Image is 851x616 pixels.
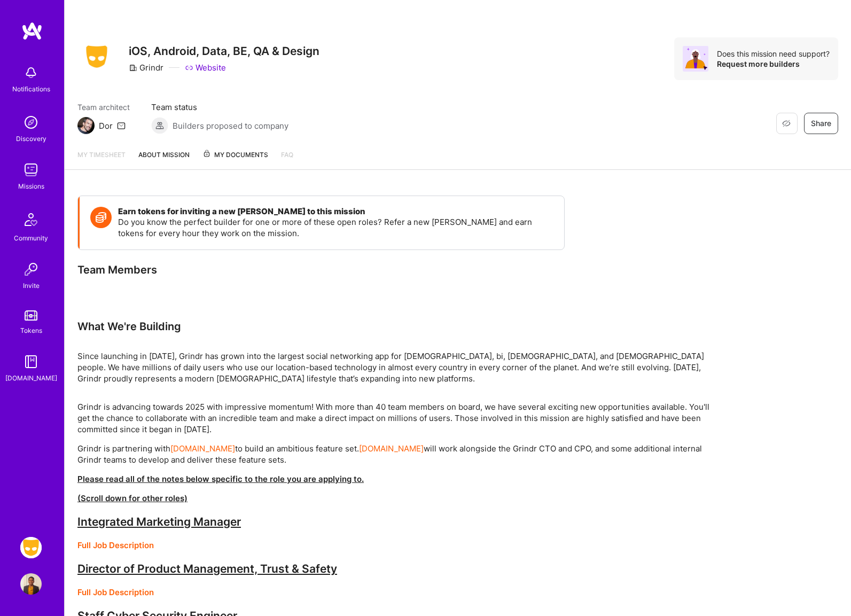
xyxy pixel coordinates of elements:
[77,319,719,333] div: What We're Building
[25,310,37,321] img: tokens
[20,259,42,280] img: Invite
[20,62,42,83] img: bell
[77,443,719,465] p: Grindr is partnering with to build an ambitious feature set. will work alongside the Grindr CTO a...
[18,537,44,558] a: Grindr: Data + FE + CyberSecurity + QA
[683,46,708,72] img: Avatar
[21,21,43,41] img: logo
[18,207,44,232] img: Community
[77,263,565,277] div: Team Members
[90,207,112,228] img: Token icon
[129,64,137,72] i: icon CompanyGray
[99,120,113,131] div: Dor
[717,59,830,69] div: Request more builders
[118,216,553,239] p: Do you know the perfect builder for one or more of these open roles? Refer a new [PERSON_NAME] an...
[77,474,364,484] strong: Please read all of the notes below specific to the role you are applying to.
[804,113,838,134] button: Share
[12,83,50,95] div: Notifications
[20,112,42,133] img: discovery
[77,515,241,528] u: Integrated Marketing Manager
[170,443,235,454] a: [DOMAIN_NAME]
[77,493,188,503] strong: (Scroll down for other roles)
[77,350,719,384] p: Since launching in [DATE], Grindr has grown into the largest social networking app for [DEMOGRAPH...
[151,102,288,113] span: Team status
[129,62,163,73] div: Grindr
[185,62,226,73] a: Website
[16,133,46,144] div: Discovery
[77,540,154,550] a: Full Job Description
[151,117,168,134] img: Builders proposed to company
[20,351,42,372] img: guide book
[77,117,95,134] img: Team Architect
[20,159,42,181] img: teamwork
[117,121,126,130] i: icon Mail
[20,573,42,595] img: User Avatar
[811,118,831,129] span: Share
[717,49,830,59] div: Does this mission need support?
[202,149,268,161] span: My Documents
[129,44,319,58] h3: iOS, Android, Data, BE, QA & Design
[18,573,44,595] a: User Avatar
[77,42,116,71] img: Company Logo
[18,181,44,192] div: Missions
[77,562,337,575] strong: Director of Product Management, Trust & Safety
[138,149,190,169] a: About Mission
[359,443,424,454] a: [DOMAIN_NAME]
[77,401,719,435] p: Grindr is advancing towards 2025 with impressive momentum! With more than 40 team members on boar...
[281,149,293,169] a: FAQ
[77,102,130,113] span: Team architect
[202,149,268,169] a: My Documents
[5,372,57,384] div: [DOMAIN_NAME]
[20,325,42,336] div: Tokens
[77,149,126,169] a: My timesheet
[118,207,553,216] h4: Earn tokens for inviting a new [PERSON_NAME] to this mission
[14,232,48,244] div: Community
[23,280,40,291] div: Invite
[20,537,42,558] img: Grindr: Data + FE + CyberSecurity + QA
[173,120,288,131] span: Builders proposed to company
[77,587,154,597] a: Full Job Description
[782,119,791,128] i: icon EyeClosed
